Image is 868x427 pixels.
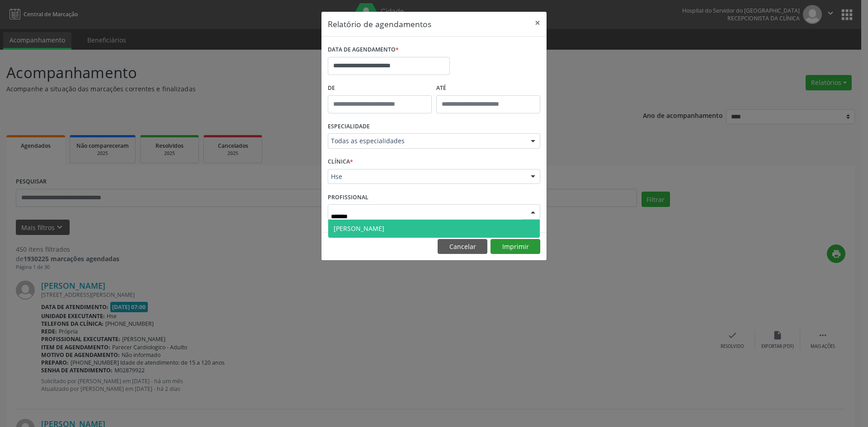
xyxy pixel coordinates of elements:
[331,136,522,145] span: Todas as especialidades
[331,172,522,181] span: Hse
[328,18,431,30] h5: Relatório de agendamentos
[438,239,487,254] button: Cancelar
[328,43,399,57] label: DATA DE AGENDAMENTO
[328,120,370,134] label: ESPECIALIDADE
[328,190,368,204] label: PROFISSIONAL
[528,12,547,34] button: Close
[328,81,432,95] label: De
[436,81,540,95] label: ATÉ
[491,239,540,254] button: Imprimir
[328,155,353,169] label: CLÍNICA
[334,224,384,233] span: [PERSON_NAME]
